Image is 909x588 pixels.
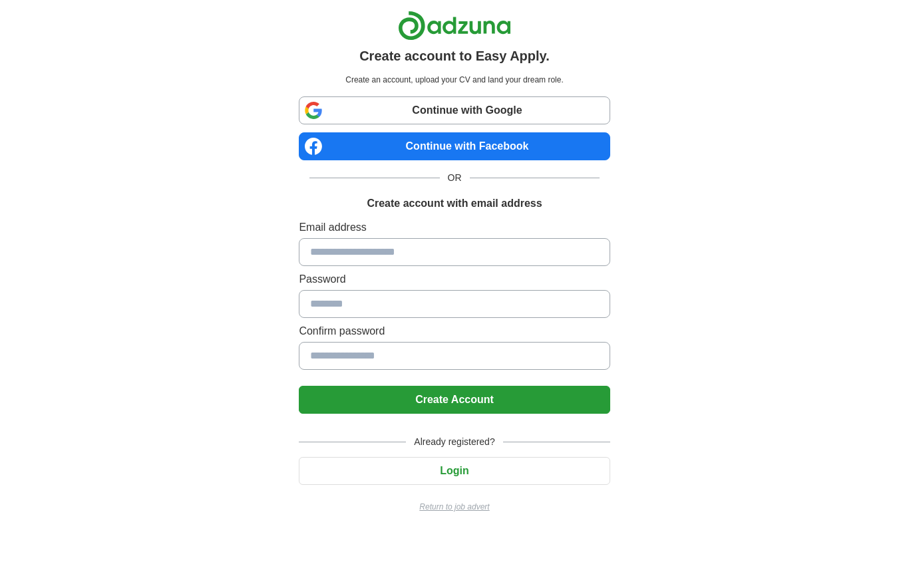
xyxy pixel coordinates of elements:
[301,74,607,86] p: Create an account, upload your CV and land your dream role.
[299,386,610,414] button: Create Account
[299,465,610,476] a: Login
[359,46,550,66] h1: Create account to Easy Apply.
[406,435,502,449] span: Already registered?
[398,11,511,41] img: Adzuna logo
[299,271,610,287] label: Password
[299,96,610,124] a: Continue with Google
[367,196,542,212] h1: Create account with email address
[299,457,610,485] button: Login
[299,323,610,339] label: Confirm password
[299,132,610,160] a: Continue with Facebook
[299,501,610,513] a: Return to job advert
[440,171,470,185] span: OR
[299,220,610,235] label: Email address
